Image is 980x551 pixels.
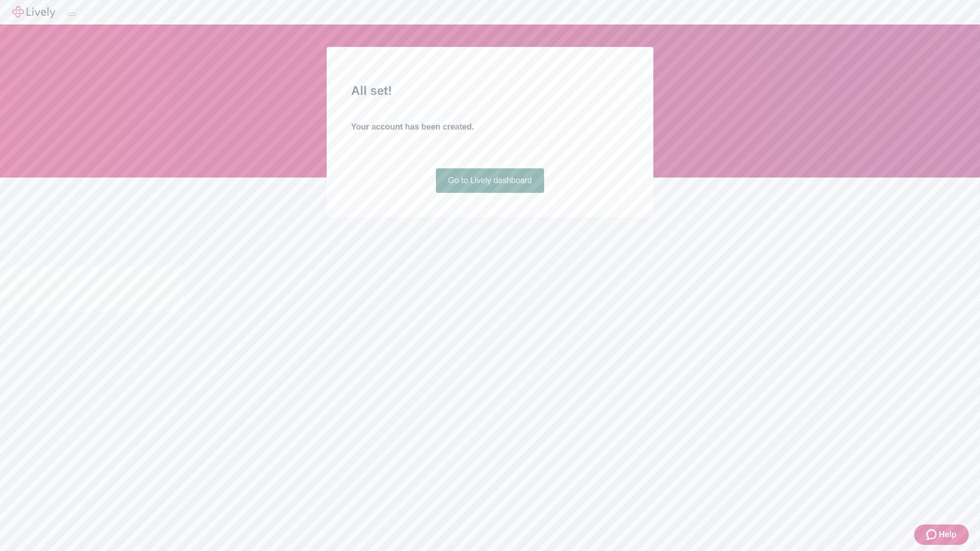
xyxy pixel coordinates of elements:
[926,529,939,541] svg: Zendesk support icon
[939,529,957,541] span: Help
[67,13,76,16] button: Log out
[351,121,629,133] h4: Your account has been created.
[436,168,545,193] a: Go to Lively dashboard
[914,524,969,545] button: Zendesk support iconHelp
[12,6,55,18] img: Lively
[351,82,629,100] h2: All set!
